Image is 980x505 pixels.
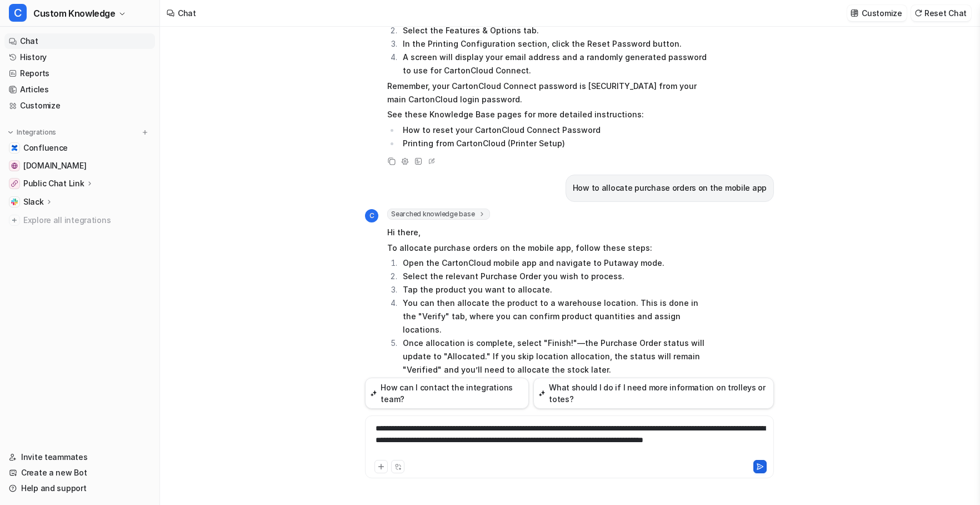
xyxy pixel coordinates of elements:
[11,145,18,151] img: Confluence
[399,37,712,51] li: In the Printing Configuration section, click the Reset Password button.
[4,98,155,113] a: Customize
[533,378,774,409] button: What should I do if I need more information on trolleys or totes?
[365,209,378,222] span: C
[23,211,151,229] span: Explore all integrations
[4,127,59,138] button: Integrations
[178,7,196,19] div: Chat
[387,209,490,220] span: Searched knowledge base
[11,162,18,169] img: help.cartoncloud.com
[399,137,712,150] li: Printing from CartonCloud (Printer Setup)
[23,196,44,207] p: Slack
[914,9,922,17] img: reset
[4,33,155,49] a: Chat
[911,5,971,21] button: Reset Chat
[4,212,155,228] a: Explore all integrations
[4,465,155,481] a: Create a new Bot
[862,7,902,19] p: Customize
[11,199,18,205] img: Slack
[387,108,712,121] p: See these Knowledge Base pages for more detailed instructions:
[4,49,155,65] a: History
[9,4,27,22] span: C
[847,5,906,21] button: Customize
[7,128,14,136] img: expand menu
[399,256,712,270] li: Open the CartonCloud mobile app and navigate to Putaway mode.
[399,270,712,283] li: Select the relevant Purchase Order you wish to process.
[399,51,712,77] li: A screen will display your email address and a randomly generated password to use for CartonCloud...
[851,9,858,17] img: customize
[33,6,116,21] span: Custom Knowledge
[399,24,712,37] li: Select the Features & Options tab.
[4,158,155,174] a: help.cartoncloud.com[DOMAIN_NAME]
[23,178,84,189] p: Public Chat Link
[573,181,767,195] p: How to allocate purchase orders on the mobile app
[399,283,712,296] li: Tap the product you want to allocate.
[4,449,155,465] a: Invite teammates
[17,128,56,137] p: Integrations
[4,140,155,156] a: ConfluenceConfluence
[399,296,712,336] li: You can then allocate the product to a warehouse location. This is done in the "Verify" tab, wher...
[4,481,155,496] a: Help and support
[9,215,20,226] img: explore all integrations
[23,160,86,171] span: [DOMAIN_NAME]
[141,128,149,136] img: menu_add.svg
[23,142,68,154] span: Confluence
[365,378,529,409] button: How can I contact the integrations team?
[387,80,712,106] p: Remember, your CartonCloud Connect password is [SECURITY_DATA] from your main CartonCloud login p...
[399,123,712,137] li: How to reset your CartonCloud Connect Password
[387,226,712,239] p: Hi there,
[4,66,155,81] a: Reports
[387,241,712,255] p: To allocate purchase orders on the mobile app, follow these steps:
[4,82,155,97] a: Articles
[11,180,18,187] img: Public Chat Link
[399,336,712,377] li: Once allocation is complete, select "Finish!"—the Purchase Order status will update to "Allocated...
